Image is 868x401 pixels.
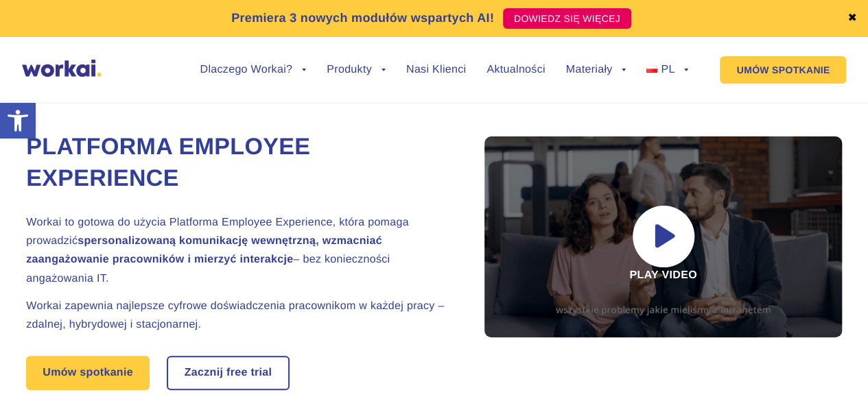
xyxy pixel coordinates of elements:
[168,357,289,389] a: Zacznij free trial
[406,64,466,75] a: Nasi Klienci
[26,297,451,334] h2: Workai zapewnia najlepsze cyfrowe doświadczenia pracownikom w każdej pracy – zdalnej, hybrydowej ...
[200,64,306,75] a: Dlaczego Workai?
[661,64,675,75] span: PL
[566,64,626,75] a: Materiały
[26,235,382,265] strong: spersonalizowaną komunikację wewnętrzną, wzmacniać zaangażowanie pracowników i mierzyć interakcje
[26,132,451,195] h1: Platforma Employee Experience
[231,9,494,27] p: Premiera 3 nowych modułów wspartych AI!
[26,213,451,288] h2: Workai to gotowa do użycia Platforma Employee Experience, która pomaga prowadzić – bez koniecznoś...
[26,356,150,390] a: Umów spotkanie
[720,56,846,84] a: UMÓW SPOTKANIE
[503,8,631,29] a: DOWIEDZ SIĘ WIĘCEJ
[486,64,545,75] a: Aktualności
[327,64,386,75] a: Produkty
[484,136,841,337] div: Play video
[847,13,857,24] a: ✖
